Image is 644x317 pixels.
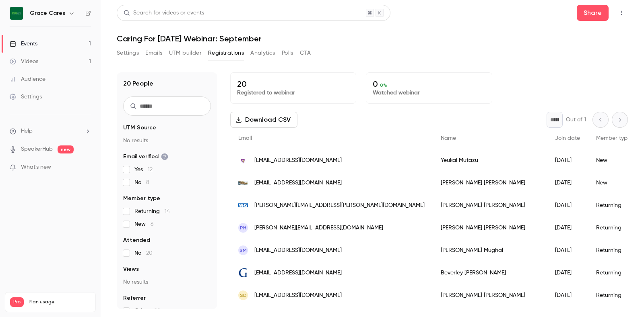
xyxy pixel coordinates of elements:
[123,278,211,286] p: No results
[577,5,609,21] button: Share
[134,249,153,257] span: No
[151,221,154,227] span: 6
[433,239,547,262] div: [PERSON_NAME] Mughal
[21,145,53,153] a: SpeakerHub
[134,178,149,186] span: No
[30,9,65,17] h6: Grace Cares
[596,135,631,141] span: Member type
[240,292,247,299] span: SD
[254,156,342,165] span: [EMAIL_ADDRESS][DOMAIN_NAME]
[208,47,244,59] button: Registrations
[433,149,547,172] div: Yeukai Mutazu
[588,194,639,217] div: Returning
[124,9,204,17] div: Search for videos or events
[547,172,588,194] div: [DATE]
[117,47,139,59] button: Settings
[555,135,580,141] span: Join date
[10,7,23,20] img: Grace Cares
[123,124,211,315] section: facet-groups
[123,236,150,244] span: Attended
[250,47,275,59] button: Analytics
[237,79,349,89] p: 20
[123,265,139,273] span: Views
[566,116,586,124] p: Out of 1
[380,82,387,88] span: 0 %
[238,155,248,165] img: optimalhcs.com
[10,297,24,307] span: Pro
[146,180,149,185] span: 8
[238,135,252,141] span: Email
[547,149,588,172] div: [DATE]
[134,207,170,215] span: Returning
[10,75,45,83] div: Audience
[547,262,588,284] div: [DATE]
[588,217,639,239] div: Returning
[254,269,342,277] span: [EMAIL_ADDRESS][DOMAIN_NAME]
[134,220,154,228] span: New
[254,224,383,232] span: [PERSON_NAME][EMAIL_ADDRESS][DOMAIN_NAME]
[373,89,485,97] p: Watched webinar
[282,47,293,59] button: Polls
[123,294,146,302] span: Referrer
[588,239,639,262] div: Returning
[123,194,160,202] span: Member type
[81,164,91,171] iframe: Noticeable Trigger
[148,167,153,172] span: 12
[433,194,547,217] div: [PERSON_NAME] [PERSON_NAME]
[10,127,91,135] li: help-dropdown-opener
[547,217,588,239] div: [DATE]
[123,79,153,88] h1: 20 People
[154,308,161,314] span: 20
[588,149,639,172] div: New
[169,47,202,59] button: UTM builder
[165,209,170,214] span: 14
[238,200,248,210] img: nhs.net
[433,262,547,284] div: Beverley [PERSON_NAME]
[10,40,37,48] div: Events
[254,246,342,255] span: [EMAIL_ADDRESS][DOMAIN_NAME]
[300,47,311,59] button: CTA
[29,299,91,305] span: Plan usage
[254,201,425,210] span: [PERSON_NAME][EMAIL_ADDRESS][PERSON_NAME][DOMAIN_NAME]
[237,89,349,97] p: Registered to webinar
[123,124,156,132] span: UTM Source
[433,284,547,307] div: [PERSON_NAME] [PERSON_NAME]
[238,268,248,278] img: theglenprivatenursinghome.co.uk
[10,57,38,65] div: Videos
[547,239,588,262] div: [DATE]
[433,217,547,239] div: [PERSON_NAME] [PERSON_NAME]
[117,34,628,43] h1: Caring For [DATE] Webinar: September
[240,224,246,231] span: PH
[441,135,456,141] span: Name
[238,181,248,185] img: greenway-house.co.uk
[588,172,639,194] div: New
[230,112,297,128] button: Download CSV
[254,291,342,300] span: [EMAIL_ADDRESS][DOMAIN_NAME]
[145,47,162,59] button: Emails
[10,93,42,101] div: Settings
[58,145,74,153] span: new
[254,179,342,187] span: [EMAIL_ADDRESS][DOMAIN_NAME]
[239,247,247,254] span: SM
[21,163,51,172] span: What's new
[547,194,588,217] div: [DATE]
[146,250,153,256] span: 20
[547,284,588,307] div: [DATE]
[134,307,161,315] span: Other
[123,153,168,161] span: Email verified
[134,166,153,174] span: Yes
[123,137,211,145] p: No results
[588,284,639,307] div: Returning
[433,172,547,194] div: [PERSON_NAME] [PERSON_NAME]
[588,262,639,284] div: Returning
[373,79,485,89] p: 0
[21,127,33,135] span: Help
